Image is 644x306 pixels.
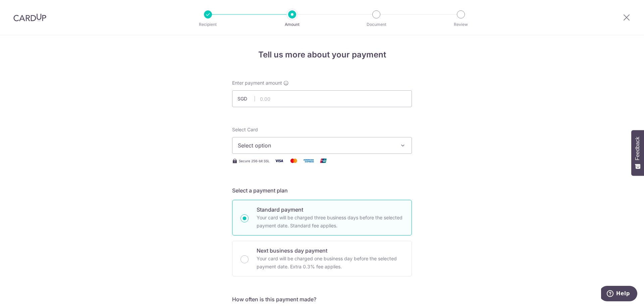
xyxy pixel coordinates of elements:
button: Feedback - Show survey [631,130,644,176]
span: Select option [238,141,394,149]
h4: Tell us more about your payment [232,49,412,61]
p: Next business day payment [257,247,404,255]
h5: How often is this payment made? [232,295,412,303]
p: Amount [267,21,317,28]
img: Visa [272,157,286,165]
p: Standard payment [257,206,404,214]
p: Your card will be charged three business days before the selected payment date. Standard fee appl... [257,214,404,230]
img: CardUp [13,13,46,21]
span: Enter payment amount [232,80,282,86]
span: Feedback [635,137,641,160]
iframe: Opens a widget where you can find more information [601,286,637,303]
p: Review [436,21,486,28]
h5: Select a payment plan [232,186,412,194]
span: Secure 256-bit SSL [239,158,270,164]
input: 0.00 [232,90,412,107]
img: Mastercard [287,157,301,165]
p: Recipient [183,21,233,28]
p: Your card will be charged one business day before the selected payment date. Extra 0.3% fee applies. [257,255,404,271]
img: American Express [302,157,315,165]
img: Union Pay [317,157,330,165]
p: Document [352,21,401,28]
span: SGD [237,95,255,102]
button: Select option [232,137,412,154]
span: translation missing: en.payables.payment_networks.credit_card.summary.labels.select_card [232,127,258,132]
